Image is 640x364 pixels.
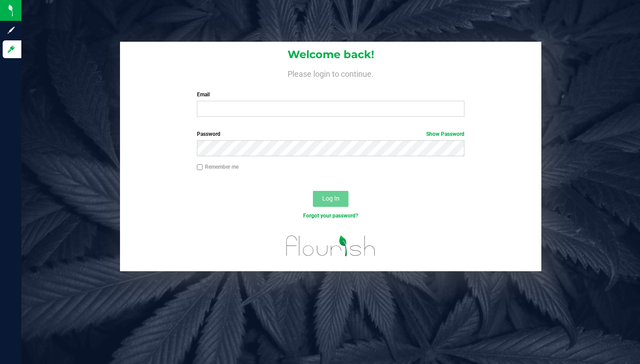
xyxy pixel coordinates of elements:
a: Forgot your password? [303,213,358,219]
a: Show Password [426,131,464,137]
inline-svg: Log in [7,45,16,54]
label: Email [197,91,464,99]
span: Log In [322,195,340,202]
inline-svg: Sign up [7,26,16,35]
img: flourish_logo.svg [278,229,384,263]
input: Remember me [197,164,203,170]
h4: Please login to continue. [120,67,541,78]
h1: Welcome back! [120,49,541,60]
span: Password [197,131,220,137]
button: Log In [313,191,348,207]
label: Remember me [197,163,239,171]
